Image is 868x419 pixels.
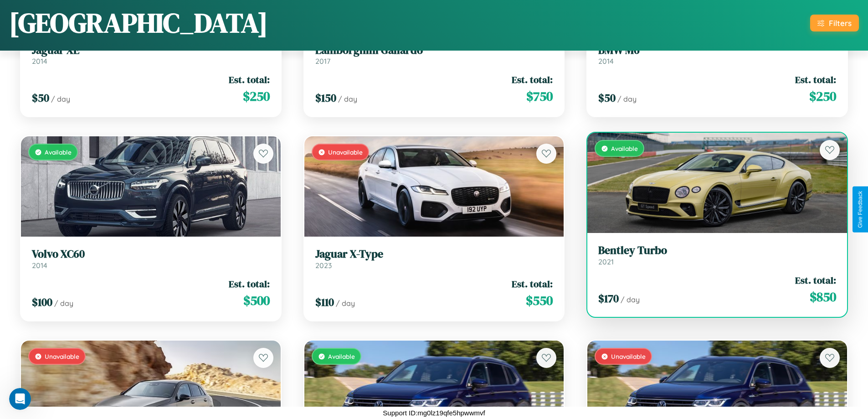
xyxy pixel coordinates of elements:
[338,94,357,103] span: / day
[512,73,553,86] span: Est. total:
[315,248,553,261] h3: Jaguar X-Type
[243,87,270,105] span: $ 250
[598,57,614,66] span: 2014
[315,261,332,270] span: 2023
[315,57,330,66] span: 2017
[32,248,270,270] a: Volvo XC602014
[810,15,859,31] button: Filters
[32,44,270,66] a: Jaguar XE2014
[51,94,70,103] span: / day
[32,44,270,57] h3: Jaguar XE
[315,44,553,66] a: Lamborghini Gallardo2017
[229,277,270,290] span: Est. total:
[9,388,31,410] iframe: Intercom live chat
[328,148,363,156] span: Unavailable
[45,148,72,156] span: Available
[809,87,836,105] span: $ 250
[795,274,836,287] span: Est. total:
[9,4,268,41] h1: [GEOGRAPHIC_DATA]
[598,90,616,105] span: $ 50
[598,244,836,266] a: Bentley Turbo2021
[243,291,270,310] span: $ 500
[598,44,836,57] h3: BMW M6
[328,352,355,360] span: Available
[829,18,852,28] div: Filters
[598,244,836,257] h3: Bentley Turbo
[32,57,47,66] span: 2014
[229,73,270,86] span: Est. total:
[315,295,334,310] span: $ 110
[315,90,336,105] span: $ 150
[315,44,553,57] h3: Lamborghini Gallardo
[32,248,270,261] h3: Volvo XC60
[54,299,73,308] span: / day
[857,191,863,228] div: Give Feedback
[810,288,836,306] span: $ 850
[336,299,355,308] span: / day
[512,277,553,290] span: Est. total:
[598,291,619,306] span: $ 170
[621,295,640,304] span: / day
[617,94,637,103] span: / day
[611,145,638,152] span: Available
[526,291,553,310] span: $ 550
[598,44,836,66] a: BMW M62014
[32,261,47,270] span: 2014
[795,73,836,86] span: Est. total:
[32,295,52,310] span: $ 100
[32,90,49,105] span: $ 50
[45,352,79,360] span: Unavailable
[315,248,553,270] a: Jaguar X-Type2023
[383,407,485,419] p: Support ID: mg0lz19qfe5hpwwmvf
[611,352,646,360] span: Unavailable
[598,257,614,266] span: 2021
[526,87,553,105] span: $ 750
